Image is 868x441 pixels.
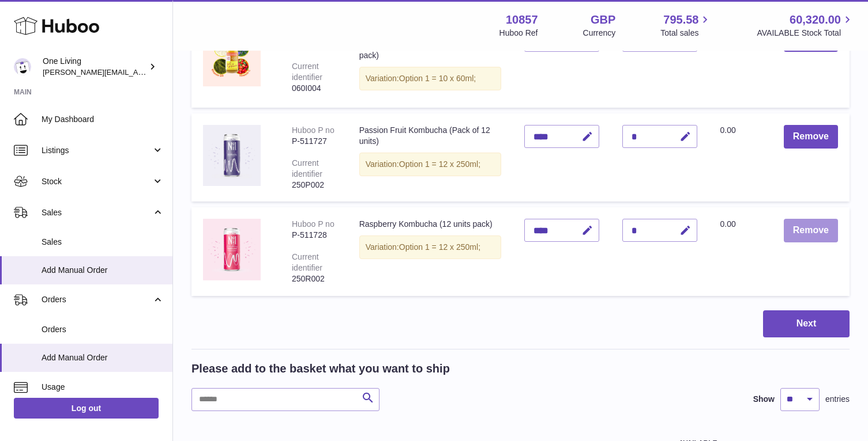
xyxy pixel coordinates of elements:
[42,294,152,305] span: Orders
[292,62,322,82] div: Current identifier
[399,159,480,169] span: Option 1 = 12 x 250ml;
[763,310,850,337] button: Next
[506,12,538,28] strong: 10857
[591,12,615,28] strong: GBP
[203,219,261,280] img: Raspberry Kombucha (12 units pack)
[14,58,31,75] img: Jessica@oneliving.com
[191,361,450,377] h2: Please add to the basket what you want to ship
[784,219,838,242] button: Remove
[203,125,261,186] img: Passion Fruit Kombucha (Pack of 12 units)
[359,153,501,176] div: Variation:
[292,158,322,178] div: Current identifier
[292,230,336,241] div: P-511728
[203,29,261,86] img: Kombucha Gut & Immunity Shots - Ginger, Grapefruit & Lime (10 units pack)
[292,126,335,135] div: Huboo P no
[292,252,322,272] div: Current identifier
[757,12,854,39] a: 60,320.00 AVAILABLE Stock Total
[720,219,736,229] span: 0.00
[42,114,164,125] span: My Dashboard
[720,126,736,135] span: 0.00
[825,394,850,405] span: entries
[663,12,698,28] span: 795.58
[359,67,501,90] div: Variation:
[42,176,152,187] span: Stock
[499,28,538,39] div: Huboo Ref
[42,352,164,363] span: Add Manual Order
[348,207,513,295] td: Raspberry Kombucha (12 units pack)
[399,74,476,83] span: Option 1 = 10 x 60ml;
[42,382,164,393] span: Usage
[348,113,513,202] td: Passion Fruit Kombucha (Pack of 12 units)
[14,398,159,419] a: Log out
[359,235,501,259] div: Variation:
[583,28,616,39] div: Currency
[660,12,712,39] a: 795.58 Total sales
[292,180,336,191] div: 250P002
[42,207,152,218] span: Sales
[753,394,775,405] label: Show
[42,237,164,248] span: Sales
[757,28,854,39] span: AVAILABLE Stock Total
[399,242,480,252] span: Option 1 = 12 x 250ml;
[43,56,146,78] div: One Living
[42,324,164,335] span: Orders
[784,125,838,149] button: Remove
[790,12,841,28] span: 60,320.00
[292,219,335,229] div: Huboo P no
[292,83,336,94] div: 060I004
[42,145,152,156] span: Listings
[43,67,231,77] span: [PERSON_NAME][EMAIL_ADDRESS][DOMAIN_NAME]
[292,136,336,147] div: P-511727
[348,17,513,108] td: Kombucha Gut & Immunity Shots - Ginger, Grapefruit & Lime (10 units pack)
[42,265,164,276] span: Add Manual Order
[660,28,712,39] span: Total sales
[292,273,336,284] div: 250R002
